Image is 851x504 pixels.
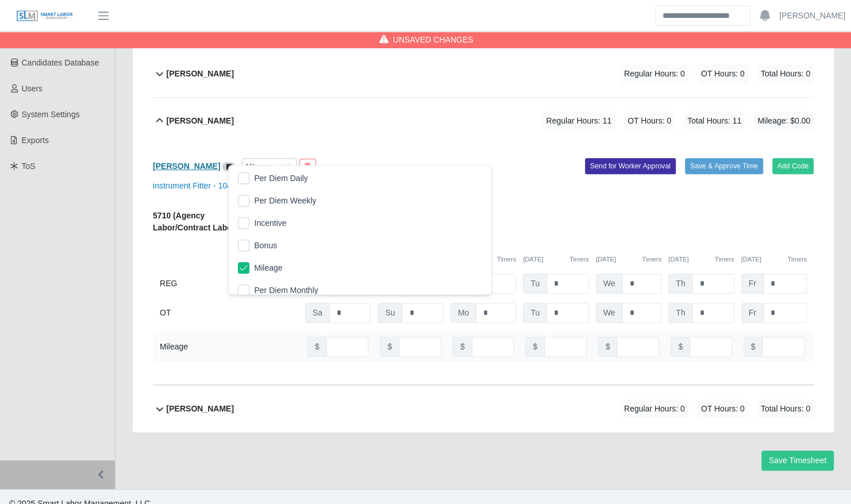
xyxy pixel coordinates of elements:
button: Timers [496,255,516,264]
button: Timers [642,255,661,264]
button: [PERSON_NAME] Regular Hours: 0 OT Hours: 0 Total Hours: 0 [153,51,814,97]
button: [PERSON_NAME] Regular Hours: 11 OT Hours: 0 Total Hours: 11 Mileage: $0.00 [153,98,814,144]
b: [PERSON_NAME] [167,68,234,80]
span: Th [668,274,692,294]
span: $ [598,337,618,357]
span: Total Hours: 0 [757,399,814,418]
div: [DATE] [741,255,807,264]
b: [PERSON_NAME] [167,115,234,127]
a: instrument Fitter - 10476 [153,181,241,190]
span: Fr [741,274,764,294]
span: $ [380,337,399,357]
span: System Settings [22,110,80,119]
span: OT Hours: 0 [698,64,748,83]
b: 5710 (Agency Labor/Contract Labor) [153,211,238,232]
span: $ [671,337,690,357]
span: Fr [741,303,764,323]
input: Search [655,6,750,26]
div: [DATE] [596,255,661,264]
span: Regular Hours: 0 [621,399,688,418]
span: $ [307,337,327,357]
button: End Worker & Remove from the Timesheet [299,159,316,175]
button: Save Timesheet [761,451,834,471]
span: $ [525,337,545,357]
span: Exports [22,136,49,145]
li: Incentive [231,213,488,234]
div: [DATE] [668,255,734,264]
button: Timers [715,255,734,264]
span: $ [453,337,472,357]
li: Mileage [231,257,488,279]
span: Su [378,303,402,323]
div: [DATE] [523,255,588,264]
span: Sa [305,303,330,323]
span: Per Diem Monthly [254,284,318,297]
span: OT Hours: 0 [698,399,748,418]
span: Tu [523,303,547,323]
span: Mo [450,303,476,323]
img: SLM Logo [16,10,74,22]
span: Total Hours: 11 [684,111,745,130]
span: Regular Hours: 0 [621,64,688,83]
span: Total Hours: 0 [757,64,814,83]
li: Per Diem Monthly [231,280,488,301]
span: Candidates Database [22,58,99,67]
a: View/Edit Notes [222,161,235,171]
button: Timers [569,255,589,264]
div: REG [160,274,298,294]
div: Mileage [242,159,274,175]
span: Per Diem Weekly [254,195,316,207]
div: OT [160,303,298,323]
span: Mileage [254,262,282,274]
span: We [596,274,623,294]
span: ToS [22,161,36,171]
span: We [596,303,623,323]
div: Mileage [160,341,188,353]
li: Bonus [231,235,488,256]
span: Th [668,303,692,323]
span: Incentive [254,217,286,229]
a: [PERSON_NAME] [779,10,845,22]
a: [PERSON_NAME] [153,161,220,171]
span: $ [744,337,763,357]
span: OT Hours: 0 [624,111,675,130]
b: [PERSON_NAME] [167,403,234,415]
span: Bonus [254,240,277,252]
li: Per Diem Daily [231,168,488,189]
span: Users [22,84,43,93]
span: Unsaved Changes [393,34,473,45]
span: Tu [523,274,547,294]
button: Timers [787,255,807,264]
button: [PERSON_NAME] Regular Hours: 0 OT Hours: 0 Total Hours: 0 [153,386,814,432]
button: Send for Worker Approval [585,158,676,174]
li: Per Diem Weekly [231,190,488,211]
span: Mileage: $0.00 [754,111,814,130]
span: Regular Hours: 11 [542,111,615,130]
span: Per Diem Daily [254,172,307,184]
button: Add Code [772,158,814,174]
button: Save & Approve Time [685,158,763,174]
